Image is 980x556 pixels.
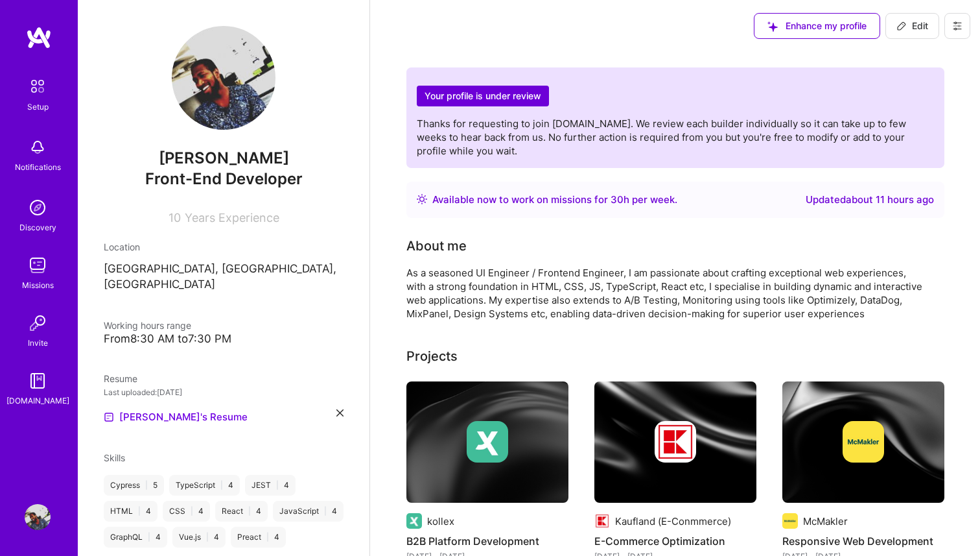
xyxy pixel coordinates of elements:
div: JEST 4 [245,475,296,496]
div: Available now to work on missions for h per week . [432,192,677,208]
img: logo [26,26,52,49]
div: [DOMAIN_NAME] [6,394,69,407]
img: Resume [104,412,114,422]
img: Company logo [843,421,884,463]
div: Location [104,240,344,254]
span: Thanks for requesting to join [DOMAIN_NAME]. We review each builder individually so it can take u... [417,117,906,157]
div: Invite [28,336,48,350]
img: cover [594,381,756,503]
button: Edit [885,13,939,39]
img: setup [24,73,51,100]
div: JavaScript 4 [273,501,344,522]
span: Skills [104,452,125,463]
div: From 8:30 AM to 7:30 PM [104,332,344,346]
div: As a seasoned UI Engineer / Frontend Engineer, I am passionate about crafting exceptional web exp... [406,266,925,320]
img: guide book [25,368,51,394]
span: | [138,506,141,516]
div: Updated about 11 hours ago [806,192,934,208]
div: Setup [27,100,49,114]
i: icon Close [336,409,344,417]
span: | [324,506,327,516]
div: Last uploaded: [DATE] [104,385,344,399]
h4: Responsive Web Development [782,533,944,550]
span: | [148,532,150,542]
h2: Your profile is under review [417,86,549,107]
img: Availability [417,194,427,204]
img: Company logo [467,421,508,463]
div: McMakler [803,514,848,528]
div: Kaufland (E-Conmmerce) [615,514,731,528]
a: [PERSON_NAME]'s Resume [104,409,248,425]
div: HTML 4 [104,501,157,522]
img: Company logo [782,513,798,529]
span: | [145,480,148,490]
span: | [206,532,209,542]
span: Edit [896,19,928,32]
div: TypeScript 4 [169,475,240,496]
p: [GEOGRAPHIC_DATA], [GEOGRAPHIC_DATA], [GEOGRAPHIC_DATA] [104,261,344,293]
span: | [220,480,223,490]
div: Cypress 5 [104,475,164,496]
span: 10 [169,211,181,224]
span: [PERSON_NAME] [104,149,344,168]
span: Working hours range [104,320,191,331]
div: Vue.js 4 [172,527,226,548]
img: User Avatar [172,26,275,130]
div: Discovery [19,221,56,234]
h4: B2B Platform Development [406,533,568,550]
img: User Avatar [25,504,51,530]
span: | [266,532,269,542]
img: Company logo [655,421,696,463]
img: cover [406,381,568,503]
div: Preact 4 [231,527,286,548]
img: Invite [25,310,51,336]
a: User Avatar [21,504,54,530]
span: Front-End Developer [145,169,303,188]
span: | [191,506,193,516]
span: Years Experience [185,211,279,224]
div: kollex [427,514,454,528]
img: Company logo [594,513,610,529]
div: Projects [406,346,458,366]
span: Resume [104,373,137,384]
img: bell [25,134,51,160]
div: CSS 4 [163,501,210,522]
img: teamwork [25,252,51,278]
div: Missions [22,278,54,292]
span: | [248,506,251,516]
div: React 4 [215,501,268,522]
img: cover [782,381,944,503]
div: GraphQL 4 [104,527,167,548]
div: About me [406,236,467,256]
img: discovery [25,195,51,221]
span: | [276,480,279,490]
span: 30 [611,193,624,206]
h4: E-Commerce Optimization [594,533,756,550]
img: Company logo [406,513,422,529]
div: Notifications [15,160,61,174]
